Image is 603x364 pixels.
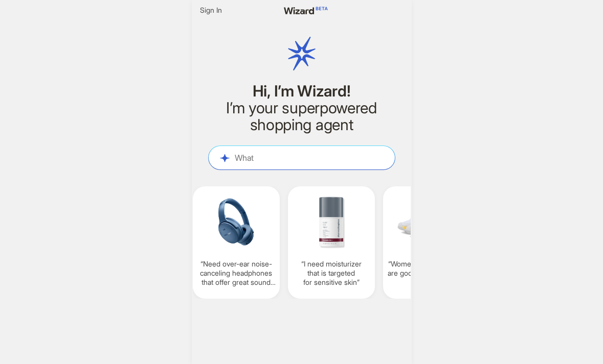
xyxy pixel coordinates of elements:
[196,4,226,16] button: Sign In
[292,192,371,251] img: I%20need%20moisturizer%20that%20is%20targeted%20for%20sensitive%20skin-81681324.png
[208,83,395,100] h1: Hi, I’m Wizard!
[208,100,395,133] h2: I’m your superpowered shopping agent
[387,192,466,251] img: Women's%20sneakers%20that%20are%20good%20for%20long%20walks-b9091598.png
[197,192,276,251] img: Need%20over-ear%20noise-canceling%20headphones%20that%20offer%20great%20sound%20quality%20and%20c...
[292,259,371,287] q: I need moisturizer that is targeted for sensitive skin
[288,186,375,299] div: I need moisturizer that is targeted for sensitive skin
[193,186,280,299] div: Need over-ear noise-canceling headphones that offer great sound quality and comfort for long use
[197,259,276,287] q: Need over-ear noise-canceling headphones that offer great sound quality and comfort for long use
[200,6,222,15] span: Sign In
[387,259,466,278] q: Women’s sneakers that are good for long walks
[383,186,470,299] div: Women’s sneakers that are good for long walks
